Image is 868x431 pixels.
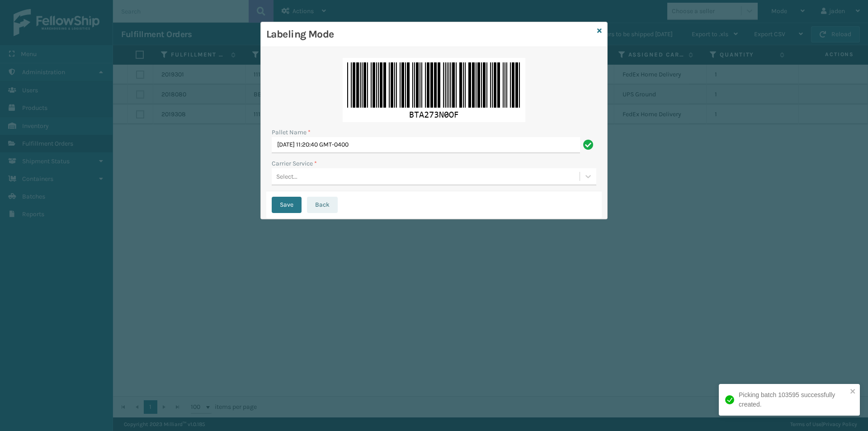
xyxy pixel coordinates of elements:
[272,128,311,137] label: Pallet Name
[343,58,525,122] img: 6AAAAAElFTkSuQmCC
[272,159,317,168] label: Carrier Service
[272,197,302,213] button: Save
[307,197,338,213] button: Back
[739,390,847,409] div: Picking batch 103595 successfully created.
[276,172,297,181] div: Select...
[850,388,856,396] button: close
[266,28,594,41] h3: Labeling Mode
